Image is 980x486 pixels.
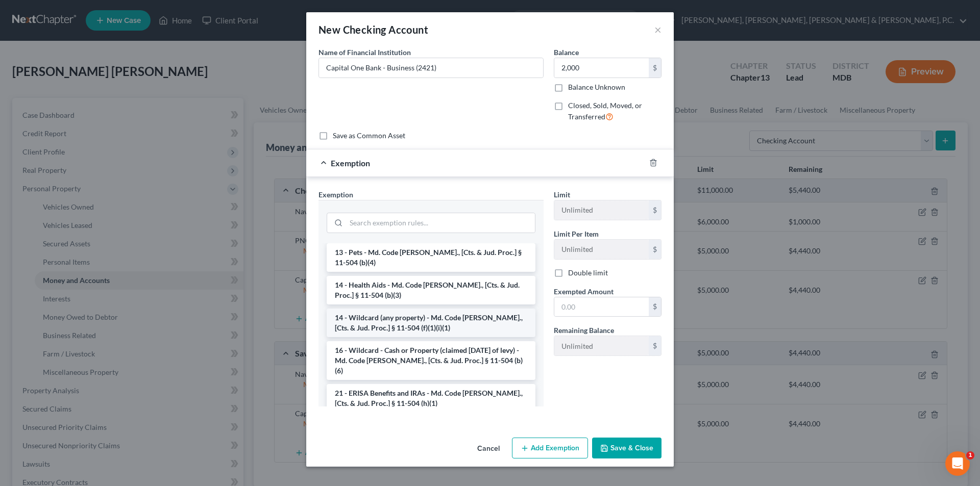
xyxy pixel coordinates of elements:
li: 14 - Health Aids - Md. Code [PERSON_NAME]., [Cts. & Jud. Proc.] § 11-504 (b)(3) [327,276,535,304]
li: 21 - ERISA Benefits and IRAs - Md. Code [PERSON_NAME]., [Cts. & Jud. Proc.] § 11-504 (h)(1) [327,384,535,413]
input: 0.00 [554,58,649,78]
li: 16 - Wildcard - Cash or Property (claimed [DATE] of levy) - Md. Code [PERSON_NAME]., [Cts. & Jud.... [327,341,535,380]
span: Name of Financial Institution [318,48,411,57]
input: Enter name... [319,58,543,78]
div: $ [649,200,661,220]
iframe: Intercom live chat [945,451,970,476]
li: 13 - Pets - Md. Code [PERSON_NAME]., [Cts. & Jud. Proc.] § 11-504 (b)(4) [327,243,535,272]
input: 0.00 [554,297,649,317]
span: Closed, Sold, Moved, or Transferred [568,101,642,121]
div: New Checking Account [318,22,428,37]
label: Save as Common Asset [333,131,405,141]
button: Save & Close [592,438,661,459]
span: Exemption [318,190,353,199]
label: Remaining Balance [554,325,614,336]
span: Exemption [331,158,370,168]
label: Double limit [568,268,608,278]
button: Add Exemption [512,438,588,459]
input: -- [554,336,649,355]
span: Limit [554,190,570,199]
button: × [654,23,661,36]
label: Limit Per Item [554,228,599,239]
span: 1 [966,451,974,459]
label: Balance Unknown [568,82,625,92]
input: -- [554,200,649,220]
div: $ [649,336,661,355]
div: $ [649,297,661,317]
button: Cancel [469,439,508,459]
label: Balance [554,47,579,58]
input: -- [554,240,649,259]
li: 14 - Wildcard (any property) - Md. Code [PERSON_NAME]., [Cts. & Jud. Proc.] § 11-504 (f)(1)(i)(1) [327,309,535,337]
input: Search exemption rules... [346,213,535,233]
span: Exempted Amount [554,287,614,296]
div: $ [649,240,661,259]
div: $ [649,58,661,78]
